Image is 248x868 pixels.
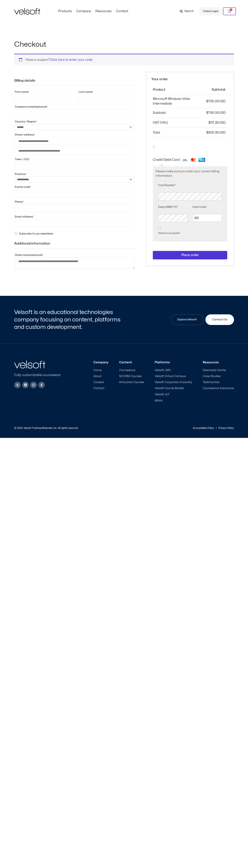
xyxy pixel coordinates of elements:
[203,375,234,378] a: Case Studies
[193,427,214,429] a: Accessibility Policy
[208,121,225,124] span: 111.30
[206,111,219,114] bdi: 795.00
[171,314,204,325] a: Explore Velsoft
[158,183,222,188] label: Card Number
[93,9,114,13] a: ResourcesMenu Toggle
[206,131,219,134] bdi: 906.30
[93,381,104,384] span: Careers
[181,158,190,162] img: visa
[156,169,224,178] p: Please make sure you enter your correct billing information.
[15,157,135,162] label: Town / City
[177,318,197,322] span: Explore Velsoft
[153,251,227,259] button: Place order
[158,204,187,210] label: Expiry (MM/YY)
[93,360,108,364] h3: Company
[14,427,78,429] p: © 2025, Velsoft Training Materials, Inc. All rights reserved.
[93,375,102,378] span: About
[153,128,206,138] th: Total
[14,54,234,65] div: Have a coupon?
[74,9,93,13] a: CompanyMenu Toggle
[153,108,206,118] th: Subtotal
[206,85,227,95] th: Subtotal
[119,369,144,372] a: Courseware
[14,40,234,49] h1: Checkout
[155,381,192,384] a: Velsoft Corporate University
[206,100,208,103] span: $
[203,387,234,390] a: Courseware Assurance
[203,381,219,384] span: Testimonials
[192,204,222,210] label: Card Code
[203,360,234,364] h3: Resources
[198,158,207,162] img: amex
[19,232,53,235] span: Subscribe to our newsletter
[206,131,208,134] span: $
[155,387,184,390] span: Velsoft Course Builder
[155,393,192,396] a: Velsoft vILT
[190,158,198,162] img: mastercard
[203,9,219,14] span: Client Login
[155,369,192,372] a: Velsoft LMS
[203,369,234,372] a: Download Center
[155,375,192,378] a: Velsoft Virtual Campus
[153,85,206,95] th: Product
[15,172,135,177] label: Province
[199,7,223,16] a: Client Login
[15,214,135,219] label: Email address
[206,111,208,114] span: $
[218,427,234,429] a: Privacy Policy
[158,232,180,234] label: Save to account
[206,100,219,103] bdi: 795.00
[184,9,194,14] span: Search
[15,104,135,109] label: Company name
[155,399,163,402] span: Iglooo
[15,89,71,95] label: First name
[15,232,17,235] input: Subscribe to our newsletter
[14,238,135,248] h3: Additional information
[14,373,66,377] p: Fully customizable courseware
[146,72,234,85] h3: Your order
[216,427,217,429] p: |
[30,254,43,256] span: (optional)
[155,375,186,378] span: Velsoft Virtual Campus
[153,95,206,108] td: Microsoft Windows Vista: Intermediate
[14,72,234,279] form: Checkout
[153,158,207,161] label: Credit/Debit Card
[93,369,108,372] a: Home
[203,369,226,372] span: Download Center
[14,8,40,14] img: Velsoft Training Materials
[93,387,104,390] span: Contact
[203,381,234,384] a: Testimonials
[93,381,108,384] a: Careers
[15,132,135,137] label: Street address
[180,8,196,14] a: Search
[153,118,206,128] th: HST (14%)
[15,184,135,190] label: Postal code
[14,309,123,331] h2: Velsoft is an educational technologies company focusing on content, platforms and custom developm...
[155,393,169,396] span: Velsoft vILT
[119,360,144,364] h3: Content
[56,9,74,13] a: ProductsMenu Toggle
[203,375,221,378] span: Case Studies
[14,75,135,86] h3: Billing details
[35,105,47,108] span: (optional)
[15,119,135,124] label: Country / Region
[223,7,236,15] a: 1
[15,253,135,258] label: Order notes
[50,58,93,61] a: Enter your coupon code
[155,369,171,372] span: Velsoft LMS
[155,360,192,364] h3: Platforms
[205,314,234,325] a: Contact Us
[155,387,192,390] a: Velsoft Course Builder
[15,199,135,204] label: Phone
[93,375,108,378] a: About
[155,399,192,402] a: Iglooo
[79,89,135,95] label: Last name
[212,318,227,322] span: Contact Us
[119,381,144,384] a: Articulate Courses
[93,387,108,390] a: Contact
[119,375,144,378] a: SCORM Courses
[56,9,130,13] nav: Menu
